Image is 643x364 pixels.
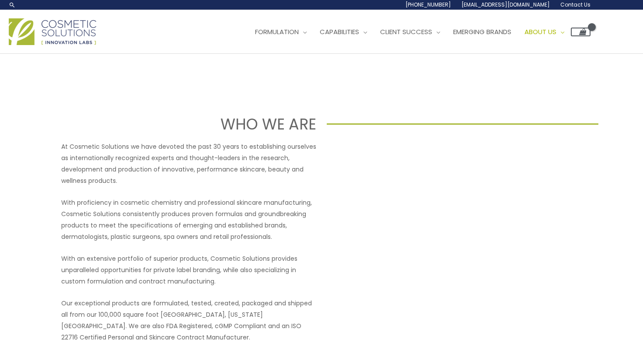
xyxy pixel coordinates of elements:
[374,19,447,45] a: Client Success
[571,28,591,36] a: View Shopping Cart, empty
[255,27,299,36] span: Formulation
[461,1,550,8] span: [EMAIL_ADDRESS][DOMAIN_NAME]
[405,1,451,8] span: [PHONE_NUMBER]
[313,19,374,45] a: Capabilities
[524,27,556,36] span: About Us
[380,27,432,36] span: Client Success
[61,297,316,343] p: Our exceptional products are formulated, tested, created, packaged and shipped all from our 100,0...
[61,141,316,186] p: At Cosmetic Solutions we have devoted the past 30 years to establishing ourselves as internationa...
[327,141,582,284] iframe: Get to know Cosmetic Solutions Private Label Skin Care
[61,253,316,287] p: With an extensive portfolio of superior products, Cosmetic Solutions provides unparalleled opport...
[447,19,518,45] a: Emerging Brands
[61,197,316,242] p: With proficiency in cosmetic chemistry and professional skincare manufacturing, Cosmetic Solution...
[518,19,571,45] a: About Us
[9,18,96,45] img: Cosmetic Solutions Logo
[560,1,591,8] span: Contact Us
[9,1,16,8] a: Search icon link
[248,19,313,45] a: Formulation
[242,19,591,45] nav: Site Navigation
[45,113,316,135] h1: WHO WE ARE
[453,27,511,36] span: Emerging Brands
[320,27,359,36] span: Capabilities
